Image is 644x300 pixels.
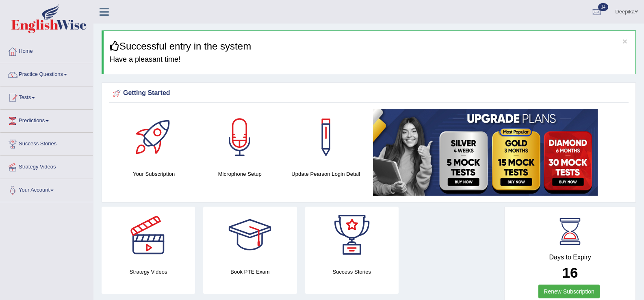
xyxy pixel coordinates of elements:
[0,63,93,84] a: Practice Questions
[562,265,578,281] b: 16
[514,254,627,261] h4: Days to Expiry
[0,179,93,199] a: Your Account
[538,285,600,298] a: Renew Subscription
[305,268,399,276] h4: Success Stories
[598,3,608,11] span: 14
[0,133,93,153] a: Success Stories
[0,86,93,107] a: Tests
[373,109,598,196] img: small5.jpg
[622,37,627,45] button: ×
[287,170,365,178] h4: Update Pearson Login Detail
[0,110,93,130] a: Predictions
[201,170,279,178] h4: Microphone Setup
[111,87,627,99] div: Getting Started
[115,170,193,178] h4: Your Subscription
[110,41,629,52] h3: Successful entry in the system
[0,40,93,60] a: Home
[203,268,297,276] h4: Book PTE Exam
[110,56,629,64] h4: Have a pleasant time!
[102,268,195,276] h4: Strategy Videos
[0,156,93,176] a: Strategy Videos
